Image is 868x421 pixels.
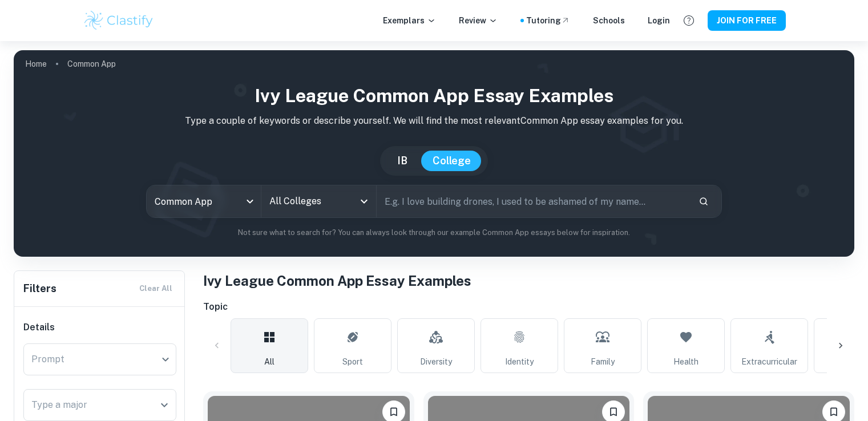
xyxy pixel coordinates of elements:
[25,56,47,72] a: Home
[23,321,176,334] h6: Details
[459,14,498,27] p: Review
[377,185,689,217] input: E.g. I love building drones, I used to be ashamed of my name...
[342,355,363,368] span: Sport
[591,355,615,368] span: Family
[23,114,845,128] p: Type a couple of keywords or describe yourself. We will find the most relevant Common App essay e...
[505,355,534,368] span: Identity
[14,50,854,257] img: profile cover
[741,355,797,368] span: Extracurricular
[526,14,570,27] a: Tutoring
[83,9,155,32] img: Clastify logo
[383,14,436,27] p: Exemplars
[420,355,452,368] span: Diversity
[694,192,713,211] button: Search
[648,14,670,27] a: Login
[203,270,854,291] h1: Ivy League Common App Essay Examples
[156,397,172,413] button: Open
[386,151,419,171] button: IB
[23,281,56,297] h6: Filters
[421,151,482,171] button: College
[23,227,845,238] p: Not sure what to search for? You can always look through our example Common App essays below for ...
[147,185,261,217] div: Common App
[23,82,845,110] h1: Ivy League Common App Essay Examples
[67,58,116,70] p: Common App
[264,355,274,368] span: All
[203,300,854,314] h6: Topic
[356,193,372,209] button: Open
[593,14,625,27] a: Schools
[679,11,699,30] button: Help and Feedback
[673,355,699,368] span: Health
[708,10,786,31] button: JOIN FOR FREE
